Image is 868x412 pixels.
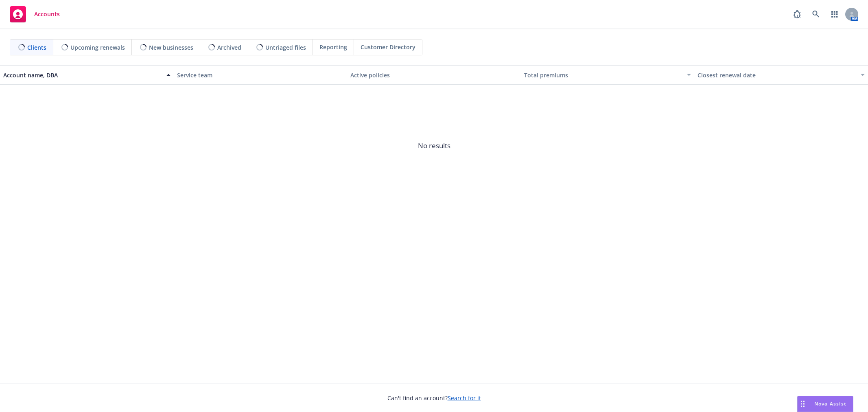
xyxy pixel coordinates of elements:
button: Nova Assist [797,396,853,412]
div: Closest renewal date [697,71,856,79]
a: Search [808,6,824,22]
button: Service team [174,65,348,85]
span: Clients [27,43,46,52]
div: Service team [177,71,344,79]
a: Accounts [7,3,63,26]
div: Active policies [350,71,518,79]
span: New businesses [149,43,193,52]
span: Untriaged files [265,43,306,52]
span: Can't find an account? [387,394,481,402]
span: Customer Directory [361,43,415,51]
span: Nova Assist [814,400,846,407]
span: Reporting [319,43,347,51]
a: Switch app [826,6,843,22]
span: Archived [217,43,241,52]
span: Upcoming renewals [70,43,125,52]
div: Drag to move [798,396,808,412]
div: Total premiums [524,71,682,79]
span: Accounts [34,11,60,18]
button: Active policies [347,65,521,85]
button: Closest renewal date [694,65,868,85]
button: Total premiums [521,65,695,85]
a: Report a Bug [789,6,805,22]
a: Search for it [448,394,481,402]
div: Account name, DBA [3,71,162,79]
